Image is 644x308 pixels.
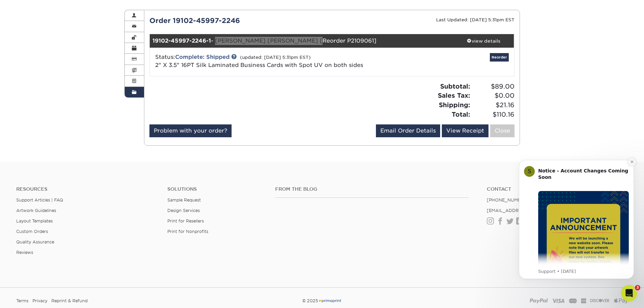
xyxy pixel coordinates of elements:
[621,285,637,301] iframe: To enrich screen reader interactions, please activate Accessibility in Grammarly extension settings
[218,296,426,306] div: © 2025
[490,53,509,62] a: Reorder
[436,17,515,22] small: Last Updated: [DATE] 5:31pm EST
[5,100,130,121] div: Joey says…
[16,229,48,234] a: Custom Orders
[150,34,453,48] div: - [PERSON_NAME] [PERSON_NAME] [Reorder P2109061]
[115,219,127,230] button: Send a message…
[5,178,111,212] div: Our Design team will issue a proof after checkout has been completed. Please let us know if you h...
[11,147,105,173] div: I have the new Set added to your cart. Please review to make sure everything is correct. If so, y...
[144,16,332,26] div: Order 19102-45997-2246
[20,66,27,73] img: Profile image for Erica
[6,207,129,219] textarea: Message…
[11,85,92,91] div: Hi [PERSON_NAME], happy to help
[150,53,392,69] div: Status:
[490,124,515,137] a: Close
[11,202,105,209] div: Thank you!
[33,8,46,15] p: Active
[5,80,130,101] div: Erica says…
[155,62,363,68] span: 2" X 3.5" 16PT Silk Laminated Business Cards with Spot UV on both sides
[240,55,311,60] small: (updated: [DATE] 5:31pm EST)
[152,38,211,44] strong: 19102-45997-2246-1
[440,82,470,90] strong: Subtotal:
[5,65,130,80] div: Erica says…
[29,66,115,72] div: joined the conversation
[452,111,470,118] strong: Total:
[2,287,57,306] iframe: Google Customer Reviews
[32,221,38,227] button: Upload attachment
[5,143,111,177] div: I have the new Set added to your cart. Please review to make sure everything is correct. If so, y...
[11,125,105,138] div: Please give me one moment to add this to your cart
[10,221,16,227] button: Emoji picker
[487,208,568,213] a: [EMAIL_ADDRESS][DOMAIN_NAME]
[51,296,88,306] a: Reprint & Refund
[509,150,644,290] iframe: Intercom notifications message
[5,143,130,178] div: Erica says…
[5,121,111,142] div: Please give me one moment to add this to your cart
[5,121,130,143] div: Erica says…
[472,110,515,119] span: $110.16
[487,197,529,203] a: [PHONE_NUMBER]
[33,3,77,8] h1: [PERSON_NAME]
[167,218,204,223] a: Print for Resellers
[149,124,232,137] a: Problem with your order?
[11,182,105,202] div: Our Design team will issue a proof after checkout has been completed. Please let us know if you h...
[318,298,342,303] img: Primoprint
[635,285,640,290] span: 3
[167,208,200,213] a: Design Services
[438,92,470,99] strong: Sales Tax:
[453,38,514,44] div: view details
[453,34,514,48] a: view details
[275,186,469,192] h4: From the Blog
[487,186,628,192] a: Contact
[167,186,265,192] h4: Solutions
[16,208,56,213] a: Artwork Guidelines
[78,104,124,111] div: Thank you so much
[472,91,515,100] span: $0.00
[16,186,157,192] h4: Resources
[5,80,98,95] div: Hi [PERSON_NAME], happy to help
[167,229,208,234] a: Print for Nonprofits
[119,3,131,15] div: Close
[43,221,48,227] button: Start recording
[439,101,470,109] strong: Shipping:
[175,54,230,60] a: Complete: Shipped
[472,100,515,110] span: $21.16
[167,197,201,203] a: Sample Request
[376,124,440,137] a: Email Order Details
[5,178,130,224] div: Erica says…
[16,250,33,255] a: Reviews
[30,9,117,22] a: [PERSON_NAME][EMAIL_ADDRESS][DOMAIN_NAME]
[16,218,53,223] a: Layout Templates
[73,100,130,115] div: Thank you so much
[442,124,488,137] a: View Receipt
[16,239,54,244] a: Quality Assurance
[21,221,27,227] button: Gif picker
[16,197,63,203] a: Support Articles | FAQ
[29,67,67,72] b: [PERSON_NAME]
[472,82,515,91] span: $89.00
[106,3,119,16] button: Home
